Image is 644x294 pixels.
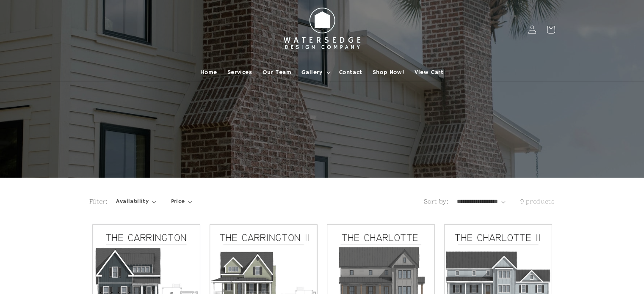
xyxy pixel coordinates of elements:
span: Availability [116,197,149,206]
a: Home [195,63,222,81]
span: Contact [339,69,362,76]
a: Our Team [257,63,297,81]
h2: Filter: [89,197,108,206]
span: View Cart [415,69,443,76]
a: Contact [334,63,368,81]
label: Sort by: [424,198,448,205]
summary: Availability (0 selected) [116,197,156,206]
span: Gallery [301,69,322,76]
span: Our Team [263,69,292,76]
img: Watersedge Design Co [276,3,369,56]
span: Home [200,69,217,76]
a: Shop Now! [368,63,409,81]
a: Services [222,63,257,81]
span: Services [227,69,252,76]
a: View Cart [409,63,448,81]
summary: Gallery [296,63,334,81]
summary: Price [171,197,193,206]
span: 9 products [520,198,555,205]
span: Shop Now! [373,69,404,76]
span: Price [171,197,185,206]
